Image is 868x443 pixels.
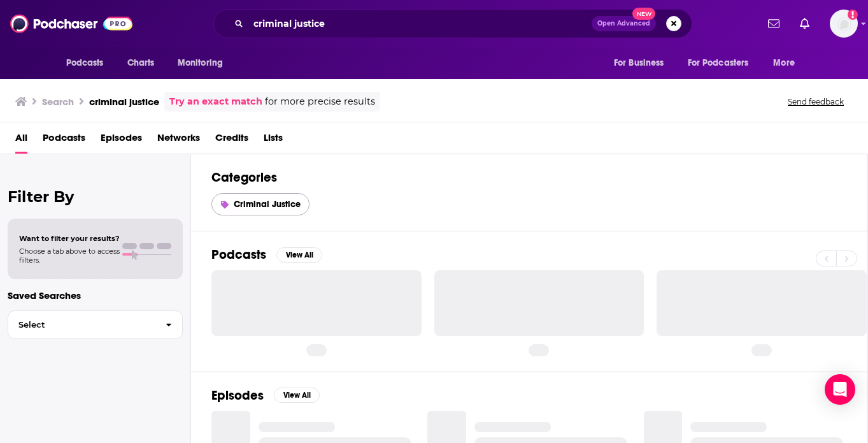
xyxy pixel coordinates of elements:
h2: Categories [211,170,847,185]
span: For Business [614,54,664,72]
input: Search podcasts, credits, & more... [248,13,592,34]
span: More [773,54,795,72]
span: Want to filter your results? [19,234,120,243]
span: Select [8,321,155,329]
span: Logged in as francesca.budinoff [830,10,858,38]
span: Criminal Justice [234,199,301,210]
button: open menu [764,51,811,75]
span: New [632,8,655,20]
span: Choose a tab above to access filters. [19,247,120,265]
a: Lists [264,127,283,154]
a: Podcasts [43,127,85,154]
span: For Podcasters [688,54,749,72]
h3: criminal justice [89,96,159,108]
button: open menu [605,51,680,75]
span: Monitoring [178,54,223,72]
a: Episodes [101,127,142,154]
p: Saved Searches [8,289,183,301]
span: Charts [127,54,155,72]
a: Credits [215,127,248,154]
a: Try an exact match [169,94,262,109]
h2: Filter By [8,187,183,206]
button: Show profile menu [830,10,858,38]
a: Show notifications dropdown [795,13,815,34]
span: for more precise results [265,94,375,109]
a: PodcastsView All [211,247,322,263]
button: open menu [57,51,120,75]
h2: Podcasts [211,247,266,263]
div: Search podcasts, credits, & more... [213,9,692,38]
a: All [15,127,27,154]
button: View All [274,388,320,403]
h2: Episodes [211,388,264,403]
svg: Add a profile image [848,10,858,20]
a: Charts [119,51,162,75]
div: Open Intercom Messenger [825,374,855,405]
button: open menu [679,51,767,75]
h3: Search [42,96,74,108]
a: Networks [157,127,200,154]
button: Select [8,310,183,339]
button: View All [276,247,322,263]
button: open menu [169,51,239,75]
a: Show notifications dropdown [763,13,785,34]
a: Criminal Justice [211,193,309,215]
button: Send feedback [784,96,848,107]
img: User Profile [830,10,858,38]
span: Podcasts [66,54,104,72]
span: Open Advanced [597,20,650,27]
button: Open AdvancedNew [592,16,656,31]
img: Podchaser - Follow, Share and Rate Podcasts [10,11,132,36]
a: EpisodesView All [211,388,320,403]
